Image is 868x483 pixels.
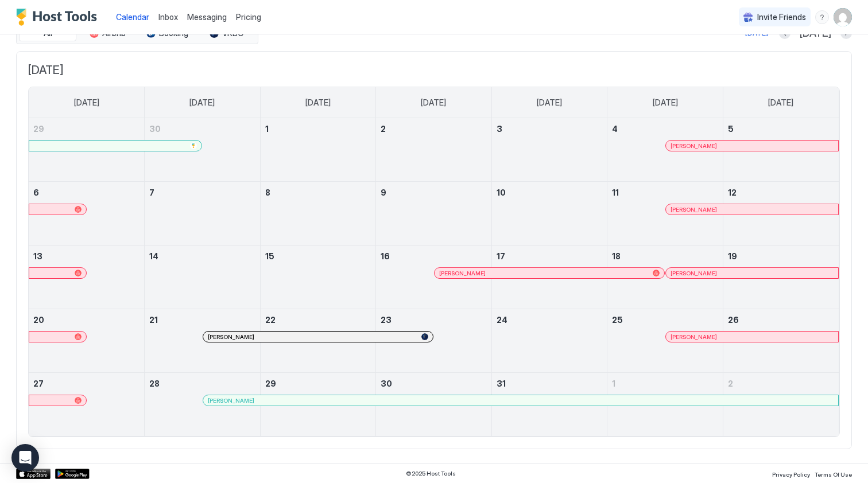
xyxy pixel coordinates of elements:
div: [PERSON_NAME] [208,397,834,404]
div: [PERSON_NAME] [671,333,834,341]
span: [PERSON_NAME] [208,333,254,341]
a: June 29, 2025 [29,118,144,139]
a: July 17, 2025 [492,246,607,267]
a: Tuesday [294,87,342,118]
td: July 15, 2025 [260,246,376,309]
a: Thursday [525,87,573,118]
td: July 16, 2025 [376,246,492,309]
a: July 11, 2025 [607,182,723,203]
td: July 29, 2025 [260,373,376,437]
span: 12 [728,188,737,197]
div: User profile [834,8,852,26]
span: 13 [33,251,42,261]
td: July 19, 2025 [723,246,839,309]
a: July 1, 2025 [261,118,376,139]
span: 22 [265,315,276,325]
td: July 22, 2025 [260,309,376,373]
a: June 30, 2025 [145,118,260,139]
td: July 6, 2025 [29,182,145,246]
a: July 22, 2025 [261,309,376,330]
span: [DATE] [768,98,793,108]
a: July 6, 2025 [29,182,144,203]
a: July 15, 2025 [261,246,376,267]
a: App Store [16,469,51,479]
span: 17 [497,251,505,261]
span: Calendar [116,12,149,22]
td: July 23, 2025 [376,309,492,373]
a: August 1, 2025 [607,373,723,394]
span: 1 [265,124,269,134]
div: menu [815,10,829,24]
span: 30 [381,379,392,388]
a: July 25, 2025 [607,309,723,330]
a: Wednesday [409,87,458,118]
span: 4 [612,124,618,134]
td: July 20, 2025 [29,309,145,373]
span: 3 [497,124,502,134]
span: 21 [149,315,158,325]
td: July 7, 2025 [145,182,261,246]
td: July 5, 2025 [723,118,839,182]
span: 18 [612,251,621,261]
span: [PERSON_NAME] [671,333,717,341]
td: July 4, 2025 [607,118,723,182]
td: July 10, 2025 [491,182,607,246]
td: July 13, 2025 [29,246,145,309]
a: July 21, 2025 [145,309,260,330]
td: July 17, 2025 [491,246,607,309]
a: July 5, 2025 [723,118,839,139]
td: July 1, 2025 [260,118,376,182]
span: 23 [381,315,392,325]
a: Host Tools Logo [16,9,102,26]
a: July 2, 2025 [376,118,491,139]
span: [DATE] [305,98,331,108]
span: [DATE] [189,98,215,108]
td: July 28, 2025 [145,373,261,437]
span: 29 [33,124,44,134]
span: 11 [612,188,619,197]
span: 27 [33,379,44,388]
span: 9 [381,188,386,197]
span: 19 [728,251,737,261]
a: Monday [178,87,226,118]
a: July 18, 2025 [607,246,723,267]
td: July 12, 2025 [723,182,839,246]
div: [PERSON_NAME] [671,142,834,150]
span: 16 [381,251,390,261]
span: 29 [265,379,276,388]
a: Google Play Store [55,469,90,479]
a: July 12, 2025 [723,182,839,203]
span: 7 [149,188,154,197]
span: Invite Friends [757,12,806,22]
td: July 30, 2025 [376,373,492,437]
span: [DATE] [421,98,446,108]
span: 31 [497,379,506,388]
td: June 29, 2025 [29,118,145,182]
td: July 2, 2025 [376,118,492,182]
span: [PERSON_NAME] [671,206,717,213]
a: July 29, 2025 [261,373,376,394]
td: July 14, 2025 [145,246,261,309]
span: Privacy Policy [772,471,810,478]
a: July 4, 2025 [607,118,723,139]
span: Pricing [236,12,261,22]
td: July 25, 2025 [607,309,723,373]
span: Inbox [158,12,178,22]
a: July 7, 2025 [145,182,260,203]
a: July 30, 2025 [376,373,491,394]
a: July 8, 2025 [261,182,376,203]
a: Terms Of Use [815,468,852,480]
span: Messaging [187,12,227,22]
span: [PERSON_NAME] [671,142,717,150]
a: July 10, 2025 [492,182,607,203]
span: [DATE] [537,98,562,108]
span: [PERSON_NAME] [671,270,717,277]
a: July 24, 2025 [492,309,607,330]
span: [DATE] [28,63,840,77]
td: August 1, 2025 [607,373,723,437]
span: 28 [149,379,160,388]
a: July 20, 2025 [29,309,144,330]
